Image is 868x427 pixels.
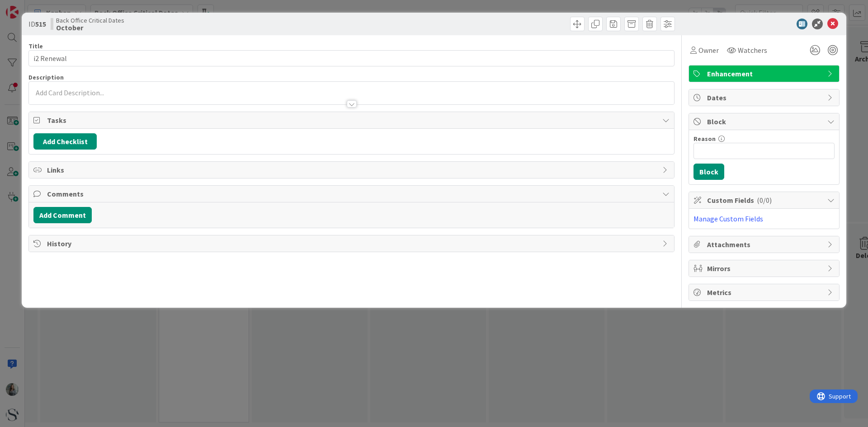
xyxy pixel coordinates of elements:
input: type card name here... [28,50,675,66]
span: Comments [47,188,658,199]
button: Add Checklist [33,133,97,150]
span: Tasks [47,115,658,126]
span: Description [28,73,64,81]
label: Reason [693,135,716,143]
span: Owner [698,45,719,56]
span: Custom Fields [707,195,823,206]
span: Attachments [707,239,823,250]
span: Watchers [738,45,767,56]
b: 515 [35,19,46,28]
span: History [47,238,658,249]
span: Mirrors [707,263,823,274]
span: Support [19,1,41,12]
span: Metrics [707,287,823,298]
button: Add Comment [33,207,92,223]
a: Manage Custom Fields [693,214,763,223]
span: Dates [707,92,823,103]
span: Enhancement [707,68,823,79]
span: ID [28,19,46,29]
label: Title [28,42,43,50]
button: Block [693,164,724,180]
span: Block [707,116,823,127]
b: October [56,24,124,31]
span: Links [47,164,658,175]
span: Back Office Critical Dates [56,17,124,24]
span: ( 0/0 ) [757,196,772,205]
